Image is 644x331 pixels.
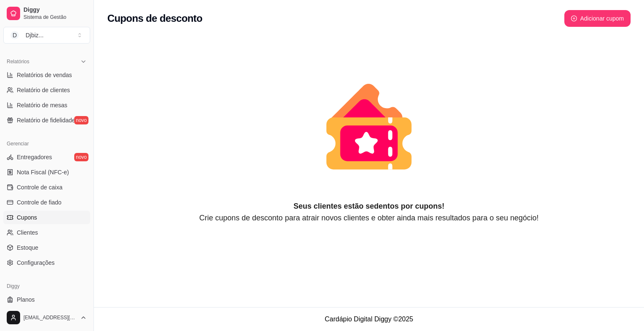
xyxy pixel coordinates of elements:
[571,16,577,21] span: plus-circle
[17,71,72,79] span: Relatórios de vendas
[17,153,52,161] span: Entregadores
[3,279,90,293] div: Diggy
[3,293,90,306] a: Planos
[7,58,29,65] span: Relatórios
[17,243,38,252] span: Estoque
[23,314,77,321] span: [EMAIL_ADDRESS][DOMAIN_NAME]
[3,256,90,269] a: Configurações
[3,83,90,97] a: Relatório de clientes
[17,116,75,124] span: Relatório de fidelidade
[3,98,90,112] a: Relatório de mesas
[17,86,70,94] span: Relatório de clientes
[17,228,38,237] span: Clientes
[3,165,90,179] a: Nota Fiscal (NFC-e)
[107,12,203,25] h2: Cupons de desconto
[3,308,90,328] button: [EMAIL_ADDRESS][DOMAIN_NAME]
[3,241,90,254] a: Estoque
[3,181,90,194] a: Controle de caixa
[17,101,68,109] span: Relatório de mesas
[3,3,90,23] a: DiggySistema de Gestão
[10,31,19,39] span: D
[17,183,62,191] span: Controle de caixa
[3,68,90,82] a: Relatórios de vendas
[3,150,90,164] a: Entregadoresnovo
[17,295,35,304] span: Planos
[17,213,37,222] span: Cupons
[3,196,90,209] a: Controle de fiado
[23,14,87,21] span: Sistema de Gestão
[3,211,90,224] a: Cupons
[107,200,631,212] article: Seus clientes estão sedentos por cupons!
[3,226,90,239] a: Clientes
[17,168,69,176] span: Nota Fiscal (NFC-e)
[23,6,87,14] span: Diggy
[26,31,44,39] div: Djbiz ...
[3,27,90,44] button: Select a team
[3,114,90,127] a: Relatório de fidelidadenovo
[94,307,644,331] footer: Cardápio Digital Diggy © 2025
[107,54,631,200] div: animation
[107,212,631,224] article: Crie cupons de desconto para atrair novos clientes e obter ainda mais resultados para o seu negócio!
[17,198,62,207] span: Controle de fiado
[17,259,55,267] span: Configurações
[3,137,90,150] div: Gerenciar
[564,10,631,27] button: plus-circleAdicionar cupom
